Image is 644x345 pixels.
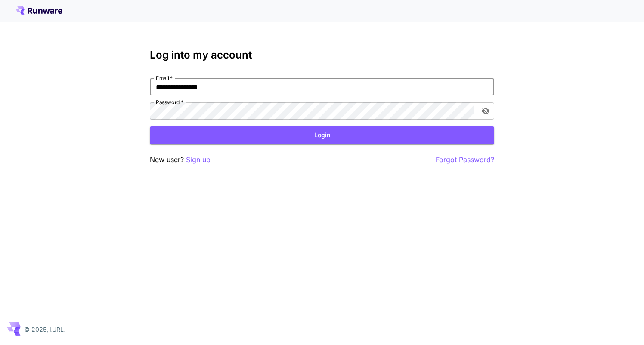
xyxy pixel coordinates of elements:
button: Sign up [186,154,211,165]
label: Password [156,99,183,106]
h3: Log into my account [150,49,494,61]
label: Email [156,74,173,82]
button: Forgot Password? [436,154,494,165]
p: © 2025, [URL] [24,325,66,334]
p: New user? [150,154,211,165]
button: toggle password visibility [478,103,493,119]
button: Login [150,126,494,144]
